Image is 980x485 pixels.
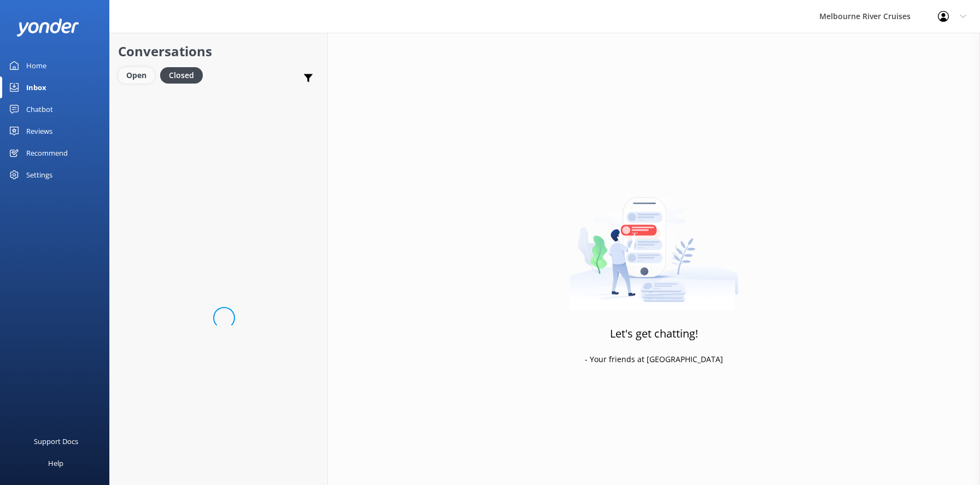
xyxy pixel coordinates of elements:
[585,353,723,365] p: - Your friends at [GEOGRAPHIC_DATA]
[26,142,68,164] div: Recommend
[610,325,698,342] h3: Let's get chatting!
[26,98,53,120] div: Chatbot
[26,55,46,76] div: Home
[570,174,738,311] img: artwork of a man stealing a conversation from at giant smartphone
[34,430,78,452] div: Support Docs
[118,41,319,62] h2: Conversations
[160,69,208,81] a: Closed
[118,69,160,81] a: Open
[160,67,203,84] div: Closed
[16,19,79,37] img: yonder-white-logo.png
[26,164,52,186] div: Settings
[118,67,155,84] div: Open
[26,120,52,142] div: Reviews
[48,452,63,474] div: Help
[26,76,46,98] div: Inbox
